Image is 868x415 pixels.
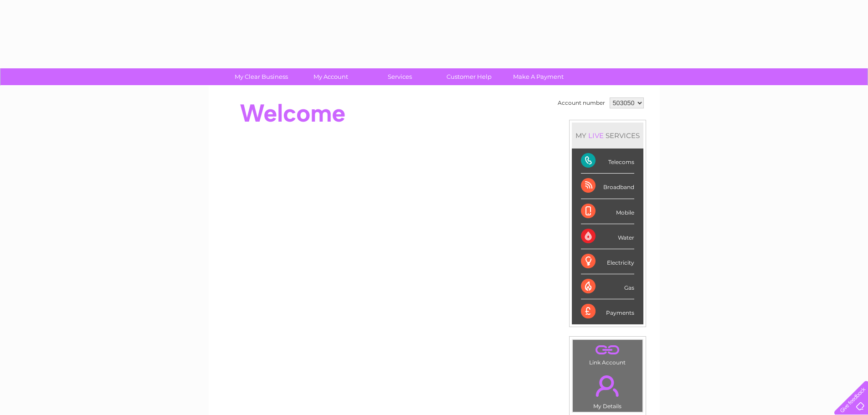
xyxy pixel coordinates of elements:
[431,68,507,85] a: Customer Help
[224,68,299,85] a: My Clear Business
[293,68,368,85] a: My Account
[581,274,634,299] div: Gas
[501,68,576,85] a: Make A Payment
[555,95,607,111] td: Account number
[362,68,437,85] a: Services
[572,339,643,368] td: Link Account
[575,342,640,358] a: .
[581,174,634,199] div: Broadband
[586,131,606,140] div: LIVE
[581,299,634,324] div: Payments
[581,224,634,249] div: Water
[581,149,634,174] div: Telecoms
[572,123,643,149] div: MY SERVICES
[572,368,643,412] td: My Details
[581,249,634,274] div: Electricity
[581,199,634,224] div: Mobile
[575,370,640,402] a: .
